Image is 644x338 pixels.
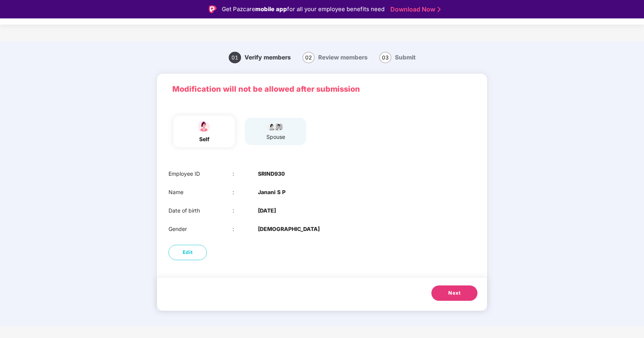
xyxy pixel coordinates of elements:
strong: mobile app [255,5,287,13]
span: 02 [302,52,315,63]
span: Next [448,289,461,297]
b: Janani S P [258,188,286,196]
a: Download Now [390,5,438,13]
div: Get Pazcare for all your employee benefits need [222,5,385,14]
span: Verify members [244,54,291,61]
div: Employee ID [168,170,233,178]
div: Date of birth [168,206,233,215]
img: Stroke [438,5,441,13]
div: Name [168,188,233,196]
button: Edit [168,245,207,260]
div: : [233,225,258,233]
span: Review members [318,54,368,61]
img: Logo [209,5,216,13]
p: Modification will not be allowed after submission [172,83,472,95]
img: svg+xml;base64,PHN2ZyBpZD0iU3BvdXNlX2ljb24iIHhtbG5zPSJodHRwOi8vd3d3LnczLm9yZy8yMDAwL3N2ZyIgd2lkdG... [195,119,214,133]
div: : [233,206,258,215]
img: svg+xml;base64,PHN2ZyB4bWxucz0iaHR0cDovL3d3dy53My5vcmcvMjAwMC9zdmciIHdpZHRoPSI5Ny44OTciIGhlaWdodD... [266,122,285,131]
div: self [195,135,214,143]
span: Edit [183,249,193,256]
b: SRIND930 [258,170,285,178]
button: Next [431,285,477,301]
div: : [233,170,258,178]
div: Gender [168,225,233,233]
div: spouse [266,133,285,141]
span: 03 [379,52,391,63]
span: 01 [229,52,241,63]
span: Submit [395,54,416,61]
div: : [233,188,258,196]
b: [DATE] [258,206,276,215]
b: [DEMOGRAPHIC_DATA] [258,225,320,233]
